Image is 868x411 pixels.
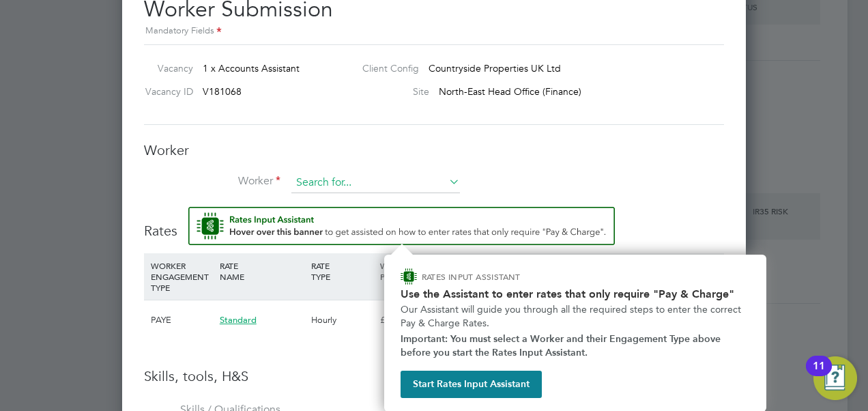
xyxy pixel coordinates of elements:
[652,253,721,300] div: AGENCY CHARGE RATE
[144,141,724,159] h3: Worker
[308,253,377,289] div: RATE TYPE
[203,62,300,74] span: 1 x Accounts Assistant
[220,314,257,326] span: Standard
[144,367,724,385] h3: Skills, tools, H&S
[515,253,583,289] div: EMPLOYER COST
[401,303,750,330] p: Our Assistant will guide you through all the required steps to enter the correct Pay & Charge Rates.
[308,300,377,340] div: Hourly
[813,366,825,384] div: 11
[446,253,515,289] div: HOLIDAY PAY
[401,268,417,285] img: ENGAGE Assistant Icon
[291,173,460,193] input: Search for...
[188,207,615,245] button: Rate Assistant
[139,62,193,74] label: Vacancy
[144,174,280,188] label: Worker
[203,85,242,98] span: V181068
[813,356,857,400] button: Open Resource Center, 11 new notifications
[351,85,429,98] label: Site
[401,287,750,300] h2: Use the Assistant to enter rates that only require "Pay & Charge"
[147,253,216,300] div: WORKER ENGAGEMENT TYPE
[377,253,446,289] div: WORKER PAY RATE
[422,271,593,283] p: RATES INPUT ASSISTANT
[439,85,581,98] span: North-East Head Office (Finance)
[216,253,308,289] div: RATE NAME
[147,300,216,340] div: PAYE
[401,371,542,398] button: Start Rates Input Assistant
[144,207,724,240] h3: Rates
[583,253,652,289] div: AGENCY MARKUP
[401,333,723,358] strong: Important: You must select a Worker and their Engagement Type above before you start the Rates In...
[144,24,724,39] div: Mandatory Fields
[377,300,446,340] div: £0.00
[139,85,193,98] label: Vacancy ID
[351,62,419,74] label: Client Config
[429,62,561,74] span: Countryside Properties UK Ltd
